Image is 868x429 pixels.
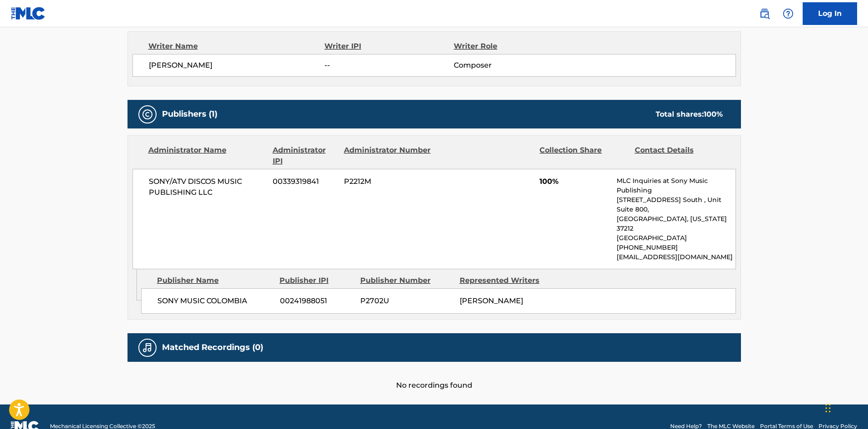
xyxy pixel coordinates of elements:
p: [STREET_ADDRESS] South , Unit Suite 800, [617,195,735,214]
span: SONY MUSIC COLOMBIA [157,296,273,306]
img: help [783,8,794,19]
span: 00339319841 [273,176,337,187]
img: Matched Recordings [142,342,153,353]
div: Represented Writers [460,275,552,286]
div: Publisher Number [360,275,453,286]
img: Publishers [142,109,153,120]
div: Administrator Number [344,145,432,167]
div: Arrastrar [825,394,831,422]
p: [GEOGRAPHIC_DATA] [617,233,735,243]
span: SONY/ATV DISCOS MUSIC PUBLISHING LLC [149,176,266,198]
a: Public Search [755,5,774,23]
span: 100 % [704,110,723,118]
div: Collection Share [539,145,628,167]
span: P2702U [360,296,453,306]
h5: Matched Recordings (0) [162,342,263,353]
div: Writer Name [148,41,325,52]
span: [PERSON_NAME] [460,296,523,305]
span: 00241988051 [280,296,353,306]
h5: Publishers (1) [162,109,217,119]
span: -- [324,60,453,71]
div: Help [779,5,797,23]
img: MLC Logo [11,7,46,20]
div: Publisher Name [157,275,273,286]
span: P2212M [344,176,432,187]
span: 100% [539,176,610,187]
span: [PERSON_NAME] [149,60,325,71]
p: MLC Inquiries at Sony Music Publishing [617,176,735,195]
div: Contact Details [635,145,723,167]
div: Widget de chat [823,385,868,429]
div: Administrator Name [148,145,266,167]
p: [PHONE_NUMBER] [617,243,735,252]
div: Publisher IPI [280,275,353,286]
iframe: Chat Widget [823,385,868,429]
div: Total shares: [656,109,723,120]
img: search [759,8,770,19]
a: Log In [803,2,857,25]
div: Writer Role [454,41,571,52]
span: Composer [454,60,571,71]
p: [EMAIL_ADDRESS][DOMAIN_NAME] [617,252,735,262]
div: Administrator IPI [273,145,337,167]
div: Writer IPI [324,41,454,52]
div: No recordings found [128,362,741,391]
p: [GEOGRAPHIC_DATA], [US_STATE] 37212 [617,214,735,233]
